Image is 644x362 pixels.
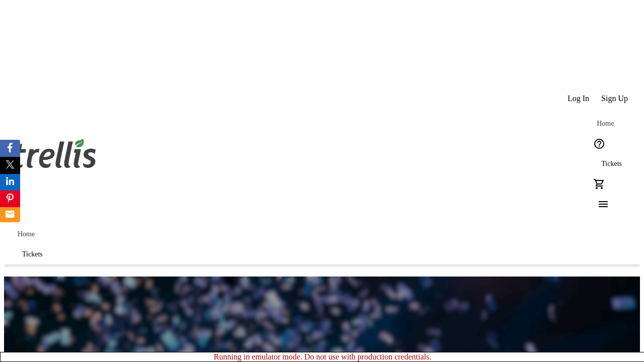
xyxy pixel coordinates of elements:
button: Menu [589,194,609,214]
span: Tickets [601,160,622,168]
button: Log In [561,88,595,109]
span: Home [597,120,614,128]
a: Tickets [10,244,55,264]
span: Log In [568,94,589,103]
a: Home [589,114,621,134]
a: Home [10,224,42,244]
button: Cart [589,174,609,194]
span: Sign Up [601,94,628,103]
img: Orient E2E Organization BzfOu7EHmG's Logo [10,128,100,178]
a: Tickets [589,154,634,174]
button: Help [589,134,609,154]
button: Sign Up [595,88,634,109]
span: Home [18,230,35,238]
span: Tickets [22,250,43,258]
